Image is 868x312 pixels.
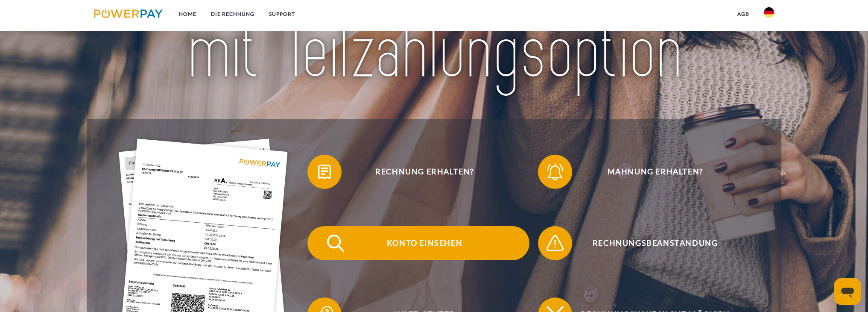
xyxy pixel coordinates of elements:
[544,161,566,182] img: qb_bell.svg
[314,161,335,182] img: qb_bill.svg
[538,155,760,189] button: Mahnung erhalten?
[544,233,566,254] img: qb_warning.svg
[550,155,760,189] span: Mahnung erhalten?
[764,7,774,18] img: de
[204,6,262,22] a: DIE RECHNUNG
[320,155,529,189] span: Rechnung erhalten?
[834,278,861,305] iframe: Schaltfläche zum Öffnen des Messaging-Fensters
[307,155,529,189] button: Rechnung erhalten?
[538,226,760,260] button: Rechnungsbeanstandung
[730,6,757,22] a: agb
[325,233,346,254] img: qb_search.svg
[94,9,163,18] img: logo-powerpay.svg
[307,226,529,260] button: Konto einsehen
[172,6,204,22] a: Home
[320,226,529,260] span: Konto einsehen
[262,6,302,22] a: SUPPORT
[550,226,760,260] span: Rechnungsbeanstandung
